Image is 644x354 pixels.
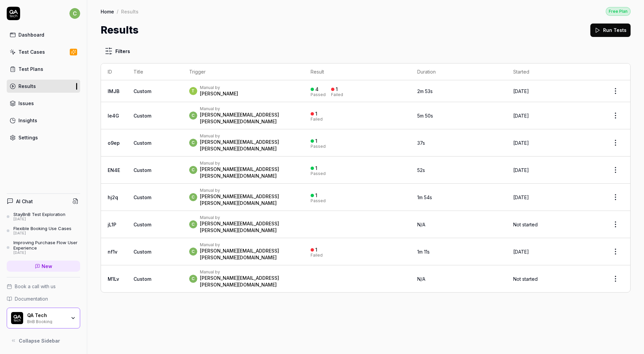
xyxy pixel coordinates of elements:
span: New [42,263,52,270]
a: Results [7,80,80,93]
span: c [69,8,80,19]
span: Custom [133,167,151,173]
a: EN4E [108,167,120,173]
a: lMJB [108,88,119,94]
div: [PERSON_NAME][EMAIL_ADDRESS][PERSON_NAME][DOMAIN_NAME] [200,166,297,179]
div: StayBnB Test Exploration [13,212,65,217]
div: Manual by [200,242,297,248]
div: Improving Purchase Flow User Experience [13,240,80,251]
th: Trigger [182,63,304,80]
a: Test Cases [7,45,80,58]
div: Dashboard [18,31,44,38]
div: [PERSON_NAME][EMAIL_ADDRESS][PERSON_NAME][DOMAIN_NAME] [200,248,297,261]
span: Documentation [15,295,48,302]
div: Manual by [200,85,238,90]
time: [DATE] [513,167,529,173]
span: c [189,220,197,228]
a: Dashboard [7,28,80,41]
span: Custom [133,194,151,200]
span: c [189,248,197,256]
div: 1 [315,138,317,144]
button: QA Tech LogoQA TechBnB Booking [7,308,80,328]
div: Insights [18,117,37,124]
div: Issues [18,100,34,107]
th: Duration [411,63,506,80]
span: c [189,139,197,147]
div: Passed [311,199,326,203]
div: Failed [311,253,323,257]
div: Passed [311,172,326,176]
a: Insights [7,114,80,127]
a: nf1v [108,249,117,255]
div: [PERSON_NAME][EMAIL_ADDRESS][PERSON_NAME][DOMAIN_NAME] [200,112,297,125]
th: Title [127,63,182,80]
time: 1m 54s [417,194,432,200]
div: Manual by [200,269,297,275]
div: Failed [311,117,323,121]
button: Filters [101,44,134,58]
span: c [189,112,197,120]
div: Results [121,8,139,15]
time: [DATE] [513,113,529,119]
a: Documentation [7,295,80,302]
span: Custom [133,249,151,255]
a: M1Lv [108,276,119,282]
div: 1 [336,86,338,92]
div: Flexible Booking Use Cases [13,226,71,231]
span: N/A [417,222,425,227]
time: [DATE] [513,88,529,94]
div: [DATE] [13,231,71,236]
div: [PERSON_NAME][EMAIL_ADDRESS][PERSON_NAME][DOMAIN_NAME] [200,139,297,152]
div: 1 [315,165,317,171]
div: BnB Booking [27,318,66,324]
div: Manual by [200,106,297,112]
time: 37s [417,140,425,146]
h4: AI Chat [16,198,33,205]
div: Test Plans [18,65,43,73]
img: QA Tech Logo [11,312,23,324]
time: 52s [417,167,425,173]
div: Passed [311,144,326,148]
h1: Results [101,23,139,38]
div: [PERSON_NAME] [200,90,238,97]
div: Free Plan [606,7,631,16]
time: 1m 11s [417,249,430,255]
span: c [189,275,197,283]
td: Not started [506,265,601,292]
span: c [189,193,197,201]
span: N/A [417,276,425,282]
div: 4 [315,86,319,92]
time: 2m 53s [417,88,433,94]
td: Not started [506,211,601,238]
th: Started [506,63,601,80]
div: Failed [331,93,343,97]
a: Book a call with us [7,283,80,290]
div: 1 [315,247,317,253]
time: [DATE] [513,140,529,146]
span: Collapse Sidebar [19,337,60,344]
a: hj2q [108,194,118,200]
div: Passed [311,93,326,97]
div: QA Tech [27,312,66,318]
time: [DATE] [513,194,529,200]
a: Home [101,8,114,15]
time: [DATE] [513,249,529,255]
span: Custom [133,140,151,146]
button: Run Tests [590,24,631,37]
a: StayBnB Test Exploration[DATE] [7,212,80,222]
div: 1 [315,192,317,198]
a: Test Plans [7,62,80,76]
th: Result [304,63,411,80]
a: New [7,261,80,272]
div: [DATE] [13,217,65,222]
div: / [117,8,118,15]
div: Manual by [200,188,297,193]
button: Collapse Sidebar [7,334,80,347]
div: Results [18,83,36,90]
span: T [189,87,197,95]
div: Manual by [200,161,297,166]
a: jL1P [108,222,116,227]
a: Ie4G [108,113,119,119]
span: c [189,166,197,174]
div: [PERSON_NAME][EMAIL_ADDRESS][PERSON_NAME][DOMAIN_NAME] [200,193,297,207]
